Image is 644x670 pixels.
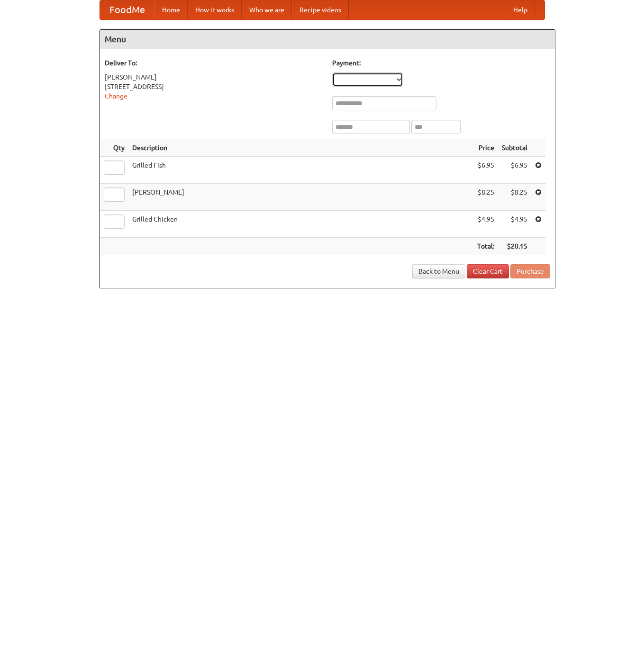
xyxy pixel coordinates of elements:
a: Home [154,0,188,19]
a: Back to Menu [412,264,465,278]
td: Grilled Chicken [128,211,473,238]
a: Help [506,0,535,19]
td: $4.95 [473,211,498,238]
div: [STREET_ADDRESS] [105,82,323,91]
h4: Menu [100,30,555,49]
a: Who we are [242,0,292,19]
th: Description [128,139,473,157]
th: Subtotal [498,139,531,157]
td: Grilled Fish [128,157,473,184]
td: [PERSON_NAME] [128,184,473,211]
td: $6.95 [473,157,498,184]
button: Purchase [510,264,550,278]
th: Price [473,139,498,157]
th: $20.15 [498,238,531,255]
a: Recipe videos [292,0,349,19]
a: Clear Cart [467,264,509,278]
td: $6.95 [498,157,531,184]
a: Change [105,92,127,100]
td: $4.95 [498,211,531,238]
h5: Payment: [332,58,550,68]
a: FoodMe [100,0,154,19]
th: Total: [473,238,498,255]
h5: Deliver To: [105,58,323,68]
div: [PERSON_NAME] [105,72,323,82]
td: $8.25 [498,184,531,211]
td: $8.25 [473,184,498,211]
a: How it works [188,0,242,19]
th: Qty [100,139,128,157]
